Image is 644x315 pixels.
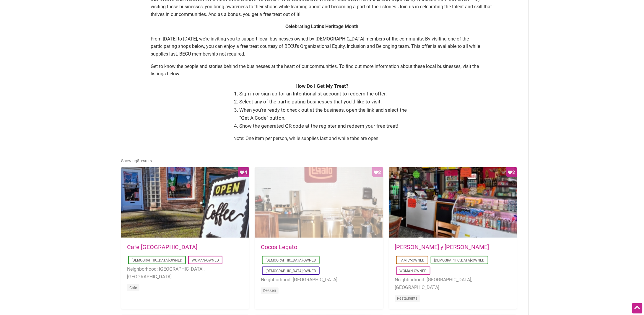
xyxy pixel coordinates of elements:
[137,158,139,163] b: 8
[286,24,359,29] strong: Celebrating Latinx Heritage Month
[266,258,316,262] a: [DEMOGRAPHIC_DATA]-Owned
[239,106,411,122] li: When you’re ready to check out at the business, open the link and select the “Get A Code” button.
[266,269,316,273] a: [DEMOGRAPHIC_DATA]-Owned
[261,276,377,284] li: Neighborhood: [GEOGRAPHIC_DATA]
[127,265,243,280] li: Neighborhood: [GEOGRAPHIC_DATA], [GEOGRAPHIC_DATA]
[397,296,418,301] a: Restaurants
[233,135,411,142] p: Note: One item per person, while supplies last and while tabs are open.
[296,83,349,89] strong: How Do I Get My Treat?
[151,63,493,78] p: Get to know the people and stories behind the businesses at the heart of our communities. To find...
[192,258,219,262] a: Woman-Owned
[434,258,485,262] a: [DEMOGRAPHIC_DATA]-Owned
[151,35,493,58] p: From [DATE] to [DATE], we’re inviting you to support local businesses owned by [DEMOGRAPHIC_DATA]...
[127,243,197,251] a: Cafe [GEOGRAPHIC_DATA]
[400,269,427,273] a: Woman-Owned
[632,303,643,314] div: Scroll Back to Top
[395,276,511,291] li: Neighborhood: [GEOGRAPHIC_DATA], [GEOGRAPHIC_DATA]
[239,98,411,106] li: Select any of the participating businesses that you’d like to visit.
[400,258,425,262] a: Family-Owned
[129,285,137,290] a: Cafe
[261,243,297,251] a: Cocoa Legato
[239,122,411,130] li: Show the generated QR code at the register and redeem your free treat!
[121,158,152,163] span: Showing results
[395,243,489,251] a: [PERSON_NAME] y [PERSON_NAME]
[132,258,182,262] a: [DEMOGRAPHIC_DATA]-Owned
[263,288,276,293] a: Dessert
[239,90,411,98] li: Sign in or sign up for an Intentionalist account to redeem the offer.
